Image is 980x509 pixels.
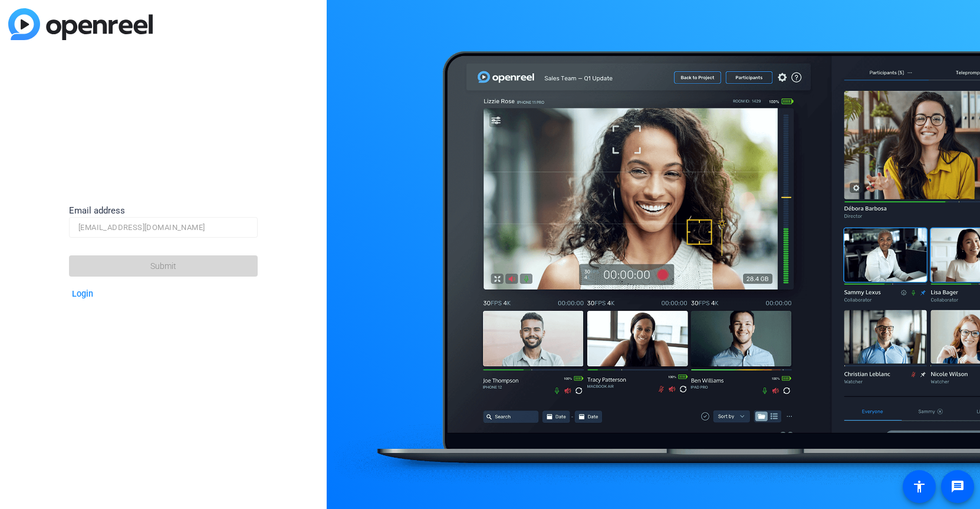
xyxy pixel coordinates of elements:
[912,480,926,494] mat-icon: accessibility
[8,8,153,40] img: blue-gradient.svg
[69,205,125,216] span: Email address
[78,221,248,235] input: Email address
[72,289,93,299] a: Login
[951,480,965,494] mat-icon: message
